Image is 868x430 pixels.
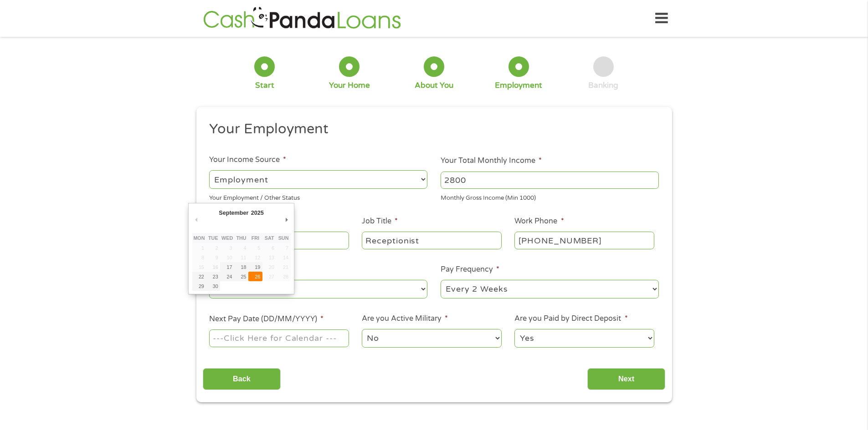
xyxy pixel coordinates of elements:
button: 23 [206,272,220,281]
label: Your Income Source [209,155,286,165]
div: Your Employment / Other Status [209,191,427,203]
img: GetLoanNow Logo [200,5,404,31]
input: Back [203,368,281,390]
button: 26 [248,272,262,281]
div: Banking [588,81,618,91]
label: Your Total Monthly Income [441,156,542,166]
input: Next [587,368,665,390]
div: Start [255,81,274,91]
div: 2025 [250,207,265,219]
label: Job Title [362,217,398,226]
label: Are you Active Military [362,314,448,324]
input: 1800 [441,172,659,189]
div: Monthly Gross Income (Min 1000) [441,191,659,203]
label: Are you Paid by Direct Deposit [514,314,627,324]
abbr: Friday [252,235,259,241]
button: 17 [220,262,234,272]
label: Work Phone [514,217,564,226]
button: 29 [192,281,206,291]
input: (231) 754-4010 [514,232,654,249]
abbr: Sunday [278,235,289,241]
abbr: Monday [193,235,205,241]
button: 19 [248,262,262,272]
label: Next Pay Date (DD/MM/YYYY) [209,314,324,324]
abbr: Tuesday [208,235,218,241]
h2: Your Employment [209,120,652,138]
div: Employment [495,81,542,91]
abbr: Saturday [265,235,274,241]
button: 25 [234,272,248,281]
input: Use the arrow keys to pick a date [209,329,349,347]
button: 22 [192,272,206,281]
button: 24 [220,272,234,281]
div: Your Home [329,81,370,91]
button: Next Month [282,213,291,226]
div: September [218,207,250,219]
div: About You [415,81,453,91]
input: Cashier [362,232,501,249]
button: Previous Month [192,213,200,226]
button: 18 [234,262,248,272]
abbr: Thursday [236,235,246,241]
button: 30 [206,281,220,291]
label: Pay Frequency [441,265,499,274]
abbr: Wednesday [221,235,233,241]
